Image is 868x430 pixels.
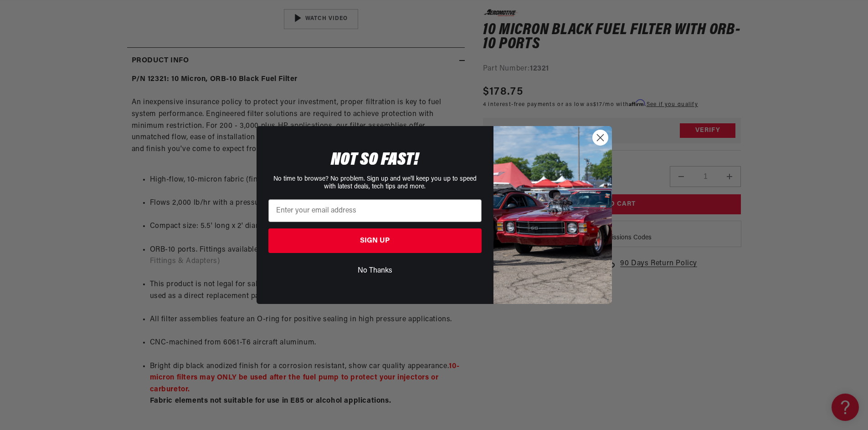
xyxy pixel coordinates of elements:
[268,199,482,222] input: Enter your email address
[493,126,612,304] img: 85cdd541-2605-488b-b08c-a5ee7b438a35.jpeg
[331,151,419,169] span: NOT SO FAST!
[592,130,608,146] button: Close dialog
[268,228,482,253] button: SIGN UP
[268,262,482,279] button: No Thanks
[273,176,477,190] span: No time to browse? No problem. Sign up and we'll keep you up to speed with latest deals, tech tip...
